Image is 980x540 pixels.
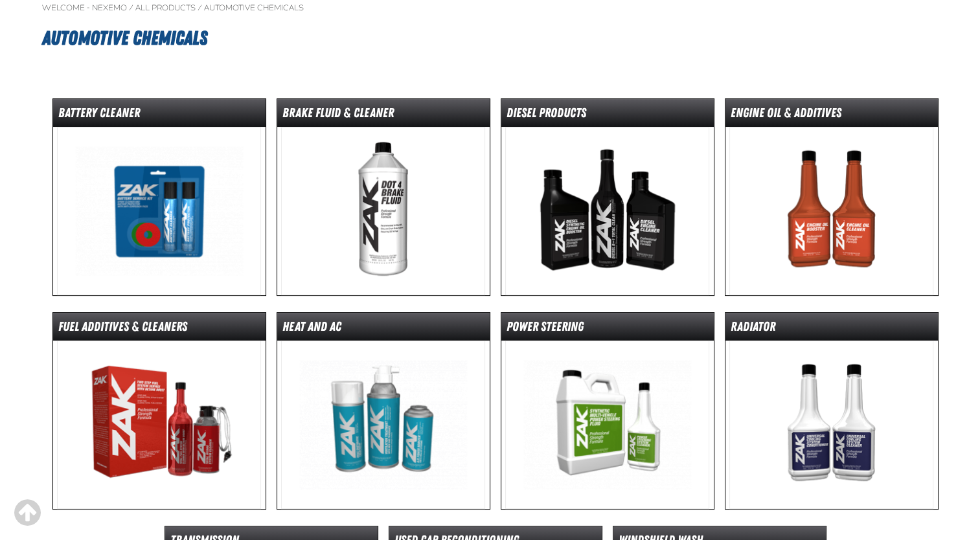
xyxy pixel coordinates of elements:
a: Power Steering [501,312,714,510]
img: Radiator [729,341,933,509]
span: / [129,3,133,13]
a: Diesel Products [501,98,714,296]
dt: Power Steering [501,318,714,341]
dt: Engine Oil & Additives [725,104,938,127]
nav: Breadcrumbs [42,3,939,13]
img: Diesel Products [505,127,709,295]
img: Power Steering [505,341,709,509]
img: Engine Oil & Additives [729,127,933,295]
dt: Battery Cleaner [53,104,266,127]
dt: Radiator [725,318,938,341]
img: Battery Cleaner [57,127,261,295]
a: Engine Oil & Additives [725,98,939,296]
div: Scroll to the top [13,499,41,527]
span: / [198,3,202,13]
a: All Products [135,3,196,13]
dt: Diesel Products [501,104,714,127]
a: Heat and AC [277,312,490,510]
a: Brake Fluid & Cleaner [277,98,490,296]
dt: Brake Fluid & Cleaner [277,104,490,127]
img: Fuel Additives & Cleaners [57,341,261,509]
img: Brake Fluid & Cleaner [281,127,485,295]
a: Welcome - Nexemo [42,3,127,13]
a: Radiator [725,312,939,510]
a: Battery Cleaner [52,98,266,296]
img: Heat and AC [281,341,485,509]
dt: Heat and AC [277,318,490,341]
a: Automotive Chemicals [204,3,304,13]
dt: Fuel Additives & Cleaners [53,318,266,341]
h1: Automotive Chemicals [42,21,939,56]
a: Fuel Additives & Cleaners [52,312,266,510]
